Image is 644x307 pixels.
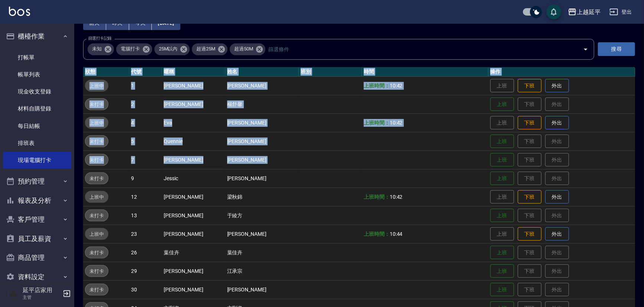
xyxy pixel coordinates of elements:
span: 未打卡 [85,100,108,108]
img: Logo [9,7,30,16]
button: 上班 [490,264,514,278]
button: 商品管理 [3,248,71,267]
th: 暱稱 [162,67,225,77]
button: 上班 [490,98,514,111]
td: 楊舒馨 [225,95,299,113]
div: 超過50M [230,43,265,55]
td: [PERSON_NAME] [225,113,299,132]
button: 下班 [518,79,542,93]
span: 上班中 [85,119,108,127]
button: 外出 [545,227,569,241]
td: 葉佳卉 [225,243,299,262]
button: 下班 [518,190,542,204]
button: 員工及薪資 [3,229,71,248]
button: 上班 [490,135,514,148]
b: 上班時間： [364,83,390,89]
div: 未知 [88,43,114,55]
a: 打帳單 [3,49,71,66]
td: 江承宗 [225,262,299,280]
button: 搜尋 [598,42,635,56]
div: 電腦打卡 [116,43,152,55]
b: 上班時間： [364,120,390,126]
button: 外出 [545,116,569,130]
button: 下班 [518,116,542,130]
button: 外出 [545,190,569,204]
span: 10:42 [390,120,403,126]
span: 上班中 [85,193,108,201]
button: Open [580,43,592,55]
button: save [546,4,561,19]
button: 客戶管理 [3,210,71,229]
span: 未打卡 [85,156,108,164]
button: 預約管理 [3,172,71,191]
span: 電腦打卡 [116,45,144,53]
div: 25M以內 [154,43,190,55]
td: 29 [129,262,162,280]
td: [PERSON_NAME] [162,151,225,169]
td: 12 [129,188,162,206]
span: 未打卡 [85,138,108,145]
button: 上班 [490,246,514,260]
td: 30 [129,280,162,299]
td: Jessic [162,169,225,188]
a: 帳單列表 [3,66,71,83]
span: 上班中 [85,230,108,238]
button: 上班 [490,209,514,222]
td: [PERSON_NAME] [225,169,299,188]
td: [PERSON_NAME] [225,76,299,95]
th: 操作 [488,67,635,77]
td: 9 [129,169,162,188]
span: 超過50M [230,45,258,53]
a: 材料自購登錄 [3,100,71,117]
td: 梁秋錦 [225,188,299,206]
p: 主管 [23,294,61,301]
span: 未打卡 [85,267,108,275]
button: 上班 [490,172,514,185]
span: 10:44 [390,231,403,237]
td: 1 [129,76,162,95]
td: 7 [129,151,162,169]
a: 排班表 [3,135,71,152]
td: [PERSON_NAME] [162,188,225,206]
td: Quennie [162,132,225,151]
td: 23 [129,225,162,243]
b: 上班時間： [364,231,390,237]
span: 25M以內 [154,45,182,53]
th: 班別 [299,67,362,77]
td: [PERSON_NAME] [162,225,225,243]
b: 上班時間： [364,194,390,200]
span: 10:42 [390,83,403,89]
span: 未打卡 [85,212,108,219]
span: 10:42 [390,194,403,200]
button: 報表及分析 [3,191,71,210]
div: 上越延平 [577,7,601,17]
td: 2 [129,95,162,113]
th: 時間 [362,67,488,77]
th: 代號 [129,67,162,77]
td: [PERSON_NAME] [225,225,299,243]
td: [PERSON_NAME] [225,151,299,169]
span: 未打卡 [85,175,108,182]
span: 未打卡 [85,286,108,294]
td: [PERSON_NAME] [162,76,225,95]
td: [PERSON_NAME] [162,280,225,299]
label: 篩選打卡記錄 [88,36,112,41]
td: 于綾方 [225,206,299,225]
th: 姓名 [225,67,299,77]
td: [PERSON_NAME] [162,206,225,225]
td: [PERSON_NAME] [225,132,299,151]
button: 上班 [490,153,514,167]
button: 櫃檯作業 [3,27,71,46]
button: 外出 [545,79,569,93]
td: 13 [129,206,162,225]
a: 現場電腦打卡 [3,152,71,169]
td: [PERSON_NAME] [162,95,225,113]
div: 超過25M [192,43,228,55]
a: 每日結帳 [3,118,71,135]
td: 葉佳卉 [162,243,225,262]
h5: 延平店家用 [23,287,61,294]
span: 超過25M [192,45,220,53]
td: Eva [162,113,225,132]
button: 資料設定 [3,267,71,287]
td: [PERSON_NAME] [225,280,299,299]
